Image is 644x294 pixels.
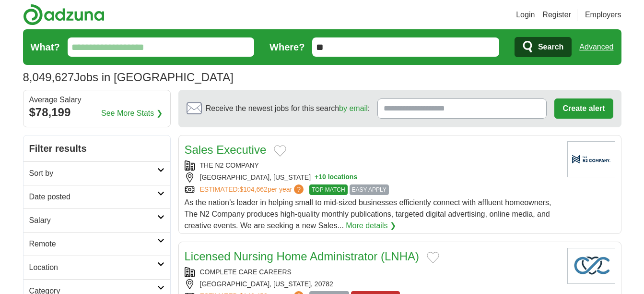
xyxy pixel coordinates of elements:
a: More details ❯ [346,220,396,232]
a: See More Stats ❯ [101,108,163,119]
a: Location [23,256,170,279]
h2: Location [29,262,157,273]
h2: Filter results [23,135,170,161]
span: $104,662 [239,185,267,193]
button: Search [515,37,572,57]
a: Advanced [579,37,613,57]
a: ESTIMATED:$104,662per year? [200,184,306,195]
a: Employers [585,9,621,21]
a: Login [516,9,535,21]
img: Adzuna logo [23,4,105,25]
a: Register [542,9,571,21]
h2: Remote [29,238,157,250]
span: Search [538,37,563,57]
button: Add to favorite jobs [274,145,286,157]
a: by email [339,104,368,112]
span: ? [294,184,304,194]
label: What? [31,40,60,54]
a: Licensed Nursing Home Administrator (LNHA) [185,250,420,263]
img: Company logo [567,248,615,284]
span: As the nation’s leader in helping small to mid-sized businesses efficiently connect with affluent... [185,198,551,230]
span: + [315,172,318,183]
span: TOP MATCH [309,184,347,195]
span: EASY APPLY [350,184,389,195]
div: THE N2 COMPANY [185,160,560,171]
div: [GEOGRAPHIC_DATA], [US_STATE] [185,172,560,183]
span: Receive the newest jobs for this search : [206,103,370,114]
h1: Jobs in [GEOGRAPHIC_DATA] [23,71,234,84]
div: [GEOGRAPHIC_DATA], [US_STATE], 20782 [185,279,560,289]
div: COMPLETE CARE CAREERS [185,267,560,277]
a: Sort by [23,161,170,185]
h2: Salary [29,215,157,226]
span: 8,049,627 [23,69,74,86]
a: Salary [23,208,170,232]
button: Add to favorite jobs [427,252,439,263]
a: Remote [23,232,170,256]
button: +10 locations [315,172,357,183]
img: Company logo [567,141,615,177]
a: Date posted [23,185,170,208]
a: Sales Executive [185,143,267,156]
h2: Sort by [29,168,157,179]
h2: Date posted [29,191,157,203]
button: Create alert [554,98,613,119]
label: Where? [269,40,304,54]
div: $78,199 [29,104,164,121]
div: Average Salary [29,96,164,104]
